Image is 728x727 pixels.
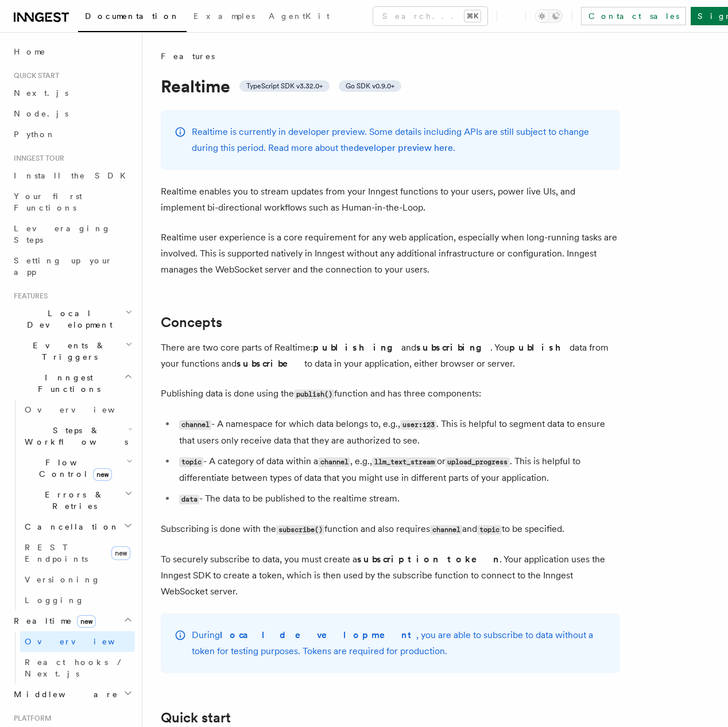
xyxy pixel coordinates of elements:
[179,420,211,430] code: channel
[161,386,620,402] p: Publishing data is done using the function and has three components:
[78,3,187,32] a: Documentation
[20,399,135,420] a: Overview
[313,342,401,353] strong: publishing
[25,637,143,646] span: Overview
[20,652,135,684] a: React hooks / Next.js
[14,171,133,180] span: Install the SDK
[464,10,481,22] kbd: ⌘K
[25,543,88,563] span: REST Endpoints
[246,81,323,91] span: TypeScript SDK v3.32.0+
[509,342,570,353] strong: publish
[25,405,143,414] span: Overview
[20,537,135,569] a: REST Endpointsnew
[25,596,84,605] span: Logging
[477,525,501,535] code: topic
[9,41,135,62] a: Home
[85,11,180,21] span: Documentation
[372,457,436,467] code: llm_text_stream
[179,457,203,467] code: topic
[20,420,135,452] button: Steps & Workflows
[9,303,135,335] button: Local Development
[14,192,82,212] span: Your first Functions
[9,154,64,163] span: Inngest tour
[111,546,130,560] span: new
[161,340,620,372] p: There are two core parts of Realtime: and . You data from your functions and to data in your appl...
[9,291,48,301] span: Features
[25,658,126,678] span: React hooks / Next.js
[9,165,135,186] a: Install the SDK
[220,629,416,640] strong: local development
[400,420,436,430] code: user:123
[93,468,112,481] span: new
[354,142,453,153] a: developer preview here
[187,3,262,31] a: Examples
[176,491,620,507] li: - The data to be published to the realtime stream.
[9,335,135,367] button: Events & Triggers
[430,525,462,535] code: channel
[161,521,620,538] p: Subscribing is done with the function and also requires and to be specified.
[276,525,324,535] code: subscribe()
[161,230,620,278] p: Realtime user experience is a core requirement for any web application, especially when long-runn...
[192,124,606,156] p: Realtime is currently in developer preview. Some details including APIs are still subject to chan...
[446,457,510,467] code: upload_progress
[535,9,563,23] button: Toggle dark mode
[161,50,215,62] span: Features
[20,521,119,532] span: Cancellation
[237,358,304,369] strong: subscribe
[269,11,330,21] span: AgentKit
[294,390,334,399] code: publish()
[20,631,135,652] a: Overview
[20,516,135,537] button: Cancellation
[77,615,96,628] span: new
[179,495,199,504] code: data
[192,627,606,659] p: During , you are able to subscribe to data without a token for testing purposes. Tokens are requi...
[20,484,135,516] button: Errors & Retries
[357,554,499,565] strong: subscription token
[262,3,336,31] a: AgentKit
[14,130,56,139] span: Python
[9,71,59,80] span: Quick start
[20,452,135,484] button: Flow Controlnew
[9,124,135,145] a: Python
[346,81,394,91] span: Go SDK v0.9.0+
[9,611,135,631] button: Realtimenew
[9,83,135,103] a: Next.js
[14,109,68,118] span: Node.js
[161,710,231,726] a: Quick start
[193,11,255,21] span: Examples
[25,575,100,584] span: Versioning
[20,425,128,448] span: Steps & Workflows
[14,46,46,57] span: Home
[9,399,135,611] div: Inngest Functions
[9,103,135,124] a: Node.js
[161,314,222,331] a: Concepts
[9,689,118,700] span: Middleware
[9,340,125,363] span: Events & Triggers
[161,184,620,216] p: Realtime enables you to stream updates from your Inngest functions to your users, power live UIs,...
[416,342,490,353] strong: subscribing
[9,367,135,399] button: Inngest Functions
[14,224,111,244] span: Leveraging Steps
[9,684,135,705] button: Middleware
[20,489,125,512] span: Errors & Retries
[9,186,135,218] a: Your first Functions
[20,457,126,480] span: Flow Control
[14,256,113,277] span: Setting up your app
[161,76,620,96] h1: Realtime
[14,88,68,98] span: Next.js
[9,615,96,627] span: Realtime
[318,457,350,467] code: channel
[9,218,135,250] a: Leveraging Steps
[161,551,620,600] p: To securely subscribe to data, you must create a . Your application uses the Inngest SDK to creat...
[20,569,135,590] a: Versioning
[9,631,135,684] div: Realtimenew
[581,7,686,25] a: Contact sales
[9,714,52,723] span: Platform
[176,453,620,486] li: - A category of data within a , e.g., or . This is helpful to differentiate between types of data...
[373,7,487,25] button: Search...⌘K
[9,372,124,395] span: Inngest Functions
[9,308,125,331] span: Local Development
[20,590,135,611] a: Logging
[176,416,620,449] li: - A namespace for which data belongs to, e.g., . This is helpful to segment data to ensure that u...
[9,250,135,282] a: Setting up your app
